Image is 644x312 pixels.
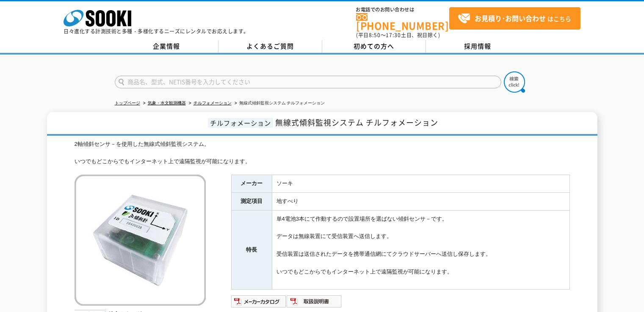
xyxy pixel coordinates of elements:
a: 取扱説明書 [287,300,342,307]
a: チルフォメーション [193,101,232,105]
span: 初めての方へ [354,41,394,51]
th: メーカー [231,175,272,193]
td: ソーキ [272,175,569,193]
span: はこちら [458,12,571,25]
img: btn_search.png [504,71,525,93]
strong: お見積り･お問い合わせ [475,13,546,23]
span: 8:50 [369,31,381,39]
a: 初めての方へ [322,40,426,53]
input: 商品名、型式、NETIS番号を入力してください [115,76,501,88]
a: お見積り･お問い合わせはこちら [449,7,580,30]
img: メーカーカタログ [231,295,287,308]
a: メーカーカタログ [231,300,287,307]
div: 2軸傾斜センサ－を使用した無線式傾斜監視システム。 いつでもどこからでもインターネット上で遠隔監視が可能になります。 [75,140,570,166]
span: (平日 ～ 土日、祝日除く) [356,31,440,39]
span: チルフォメーション [208,118,273,128]
img: 取扱説明書 [287,295,342,308]
a: [PHONE_NUMBER] [356,13,449,30]
span: お電話でのお問い合わせは [356,7,449,12]
span: 17:30 [386,31,401,39]
img: 無線式傾斜監視システム チルフォメーション [75,175,206,306]
th: 特長 [231,210,272,289]
li: 無線式傾斜監視システム チルフォメーション [233,99,325,108]
p: 日々進化する計測技術と多種・多様化するニーズにレンタルでお応えします。 [64,29,249,34]
a: よくあるご質問 [218,40,322,53]
a: 気象・水文観測機器 [148,101,186,105]
a: 採用情報 [426,40,530,53]
a: トップページ [115,101,140,105]
a: 企業情報 [115,40,218,53]
td: 単4電池3本にて作動するので設置場所を選ばない傾斜センサ－です。 データは無線装置にて受信装置へ送信します。 受信装置は送信されたデータを携帯通信網にてクラウドサーバーへ送信し保存します。 いつ... [272,210,569,289]
span: 無線式傾斜監視システム チルフォメーション [275,117,438,128]
td: 地すべり [272,193,569,211]
th: 測定項目 [231,193,272,211]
